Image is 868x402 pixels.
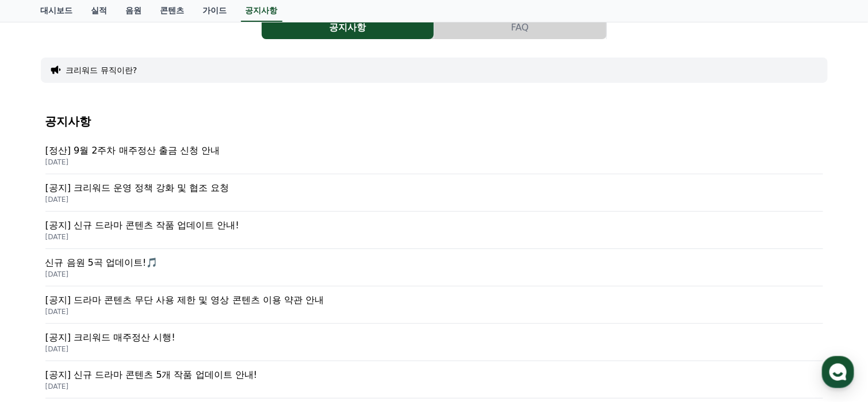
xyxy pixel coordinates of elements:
[45,361,823,399] a: [공지] 신규 드라마 콘텐츠 5개 작품 업데이트 안내! [DATE]
[45,232,823,242] p: [DATE]
[45,368,823,382] p: [공지] 신규 드라마 콘텐츠 5개 작품 업데이트 안내!
[45,219,823,232] p: [공지] 신규 드라마 콘텐츠 작품 업데이트 안내!
[45,270,823,279] p: [DATE]
[36,324,43,333] span: 홈
[45,307,823,316] p: [DATE]
[45,382,823,391] p: [DATE]
[45,249,823,286] a: 신규 음원 5곡 업데이트!🎵 [DATE]
[105,324,119,334] span: 대화
[45,158,823,167] p: [DATE]
[45,137,823,174] a: [정산] 9월 2주차 매주정산 출금 신청 안내 [DATE]
[76,307,148,335] a: 대화
[45,344,823,354] p: [DATE]
[45,144,823,158] p: [정산] 9월 2주차 매주정산 출금 신청 안내
[66,64,137,76] button: 크리워드 뮤직이란?
[45,286,823,324] a: [공지] 드라마 콘텐츠 무단 사용 제한 및 영상 콘텐츠 이용 약관 안내 [DATE]
[178,324,192,333] span: 설정
[45,115,823,128] h4: 공지사항
[45,195,823,204] p: [DATE]
[45,181,823,195] p: [공지] 크리워드 운영 정책 강화 및 협조 요청
[262,16,434,39] a: 공지사항
[45,256,823,270] p: 신규 음원 5곡 업데이트!🎵
[148,307,221,335] a: 설정
[45,331,823,344] p: [공지] 크리워드 매주정산 시행!
[45,212,823,249] a: [공지] 신규 드라마 콘텐츠 작품 업데이트 안내! [DATE]
[434,16,606,39] button: FAQ
[3,307,76,335] a: 홈
[434,16,607,39] a: FAQ
[45,293,823,307] p: [공지] 드라마 콘텐츠 무단 사용 제한 및 영상 콘텐츠 이용 약관 안내
[45,324,823,361] a: [공지] 크리워드 매주정산 시행! [DATE]
[262,16,434,39] button: 공지사항
[45,174,823,212] a: [공지] 크리워드 운영 정책 강화 및 협조 요청 [DATE]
